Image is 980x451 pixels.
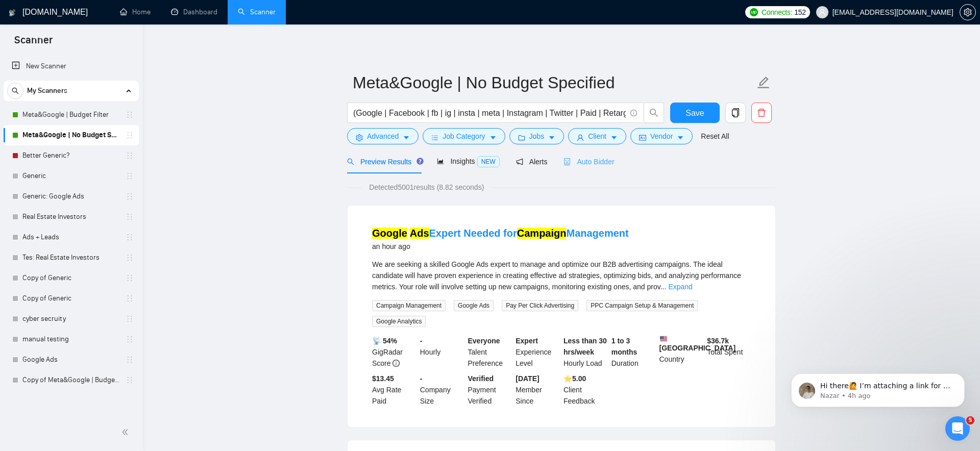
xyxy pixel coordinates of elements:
button: barsJob Categorycaret-down [423,128,505,144]
span: Vendor [650,131,673,142]
span: Alerts [516,158,548,166]
span: Advanced [367,131,399,142]
span: double-left [121,427,132,437]
b: - [420,337,423,345]
button: copy [725,103,746,123]
div: Duration [609,335,657,369]
span: holder [126,152,134,160]
mark: Google [372,228,407,239]
b: - [420,374,423,383]
span: edit [757,76,770,89]
span: We are seeking a skilled Google Ads expert to manage and optimize our B2B advertising campaigns. ... [372,260,741,291]
span: user [577,134,584,141]
span: search [347,158,354,165]
b: Less than 30 hrs/week [563,337,607,356]
span: Preview Results [347,158,421,166]
span: Jobs [529,131,545,142]
button: search [7,83,23,99]
span: Auto Bidder [563,158,614,166]
span: holder [126,376,134,384]
b: ⭐️ 5.00 [563,374,586,383]
span: Save [685,107,704,119]
span: info-circle [393,360,400,367]
div: an hour ago [372,240,629,253]
span: holder [126,131,134,139]
a: manual testing [22,329,119,349]
a: Real Estate Investors [22,207,119,227]
span: Job Category [443,131,485,142]
b: 1 to 3 months [611,337,638,356]
span: caret-down [610,134,618,141]
a: Copy of Generic [22,268,119,288]
span: caret-down [677,134,684,141]
div: Experience Level [513,335,561,369]
a: Generic [22,166,119,186]
a: New Scanner [12,56,131,77]
span: holder [126,254,134,262]
span: search [8,87,23,94]
a: Generic: Google Ads [22,186,119,207]
button: userClientcaret-down [568,128,626,144]
button: Save [670,103,720,123]
a: Ads + Leads [22,227,119,247]
span: idcard [639,134,646,141]
a: Meta&Google | Budget Filter [22,105,119,125]
span: setting [960,8,975,16]
a: homeHome [120,8,151,16]
a: cyber secruity [22,309,119,329]
span: holder [126,335,134,343]
span: folder [518,134,525,141]
button: idcardVendorcaret-down [630,128,693,144]
span: search [644,108,664,117]
span: Connects: [762,7,792,18]
span: notification [516,158,523,165]
a: dashboardDashboard [171,8,217,16]
span: area-chart [437,158,444,165]
a: Google Ads [22,349,119,370]
span: Scanner [6,33,61,54]
span: robot [563,158,571,165]
span: holder [126,172,134,180]
li: New Scanner [4,56,139,77]
span: caret-down [548,134,555,141]
b: Everyone [468,337,500,345]
button: settingAdvancedcaret-down [347,128,419,144]
input: Scanner name... [353,70,755,95]
span: holder [126,192,134,201]
span: holder [126,233,134,241]
div: Tooltip anchor [415,157,425,166]
iframe: Intercom live chat [945,416,970,441]
div: Talent Preference [466,335,514,369]
span: user [819,9,826,16]
span: Pay Per Click Advertising [502,300,578,311]
span: Campaign Management [372,300,446,311]
span: My Scanners [27,81,67,101]
a: Tes: Real Estate Investors [22,247,119,268]
b: [DATE] [516,374,539,383]
iframe: Intercom notifications message [776,352,980,423]
div: Hourly [418,335,466,369]
span: holder [126,356,134,364]
span: holder [126,213,134,221]
span: caret-down [489,134,497,141]
span: Client [588,131,606,142]
div: Hourly Load [561,335,609,369]
div: Total Spent [705,335,753,369]
mark: Ads [410,228,429,239]
mark: Campaign [517,228,567,239]
a: Google AdsExpert Needed forCampaignManagement [372,228,629,239]
button: setting [960,4,976,20]
span: 5 [966,416,974,424]
span: holder [126,294,134,303]
b: 📡 54% [372,337,397,345]
div: GigRadar Score [370,335,418,369]
b: Verified [468,374,494,383]
a: Meta&Google | No Budget Specified [22,125,119,145]
img: logo [9,5,16,21]
span: Detected 5001 results (8.82 seconds) [362,182,491,193]
div: Client Feedback [561,373,609,407]
div: Company Size [418,373,466,407]
span: holder [126,111,134,119]
button: folderJobscaret-down [509,128,565,144]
